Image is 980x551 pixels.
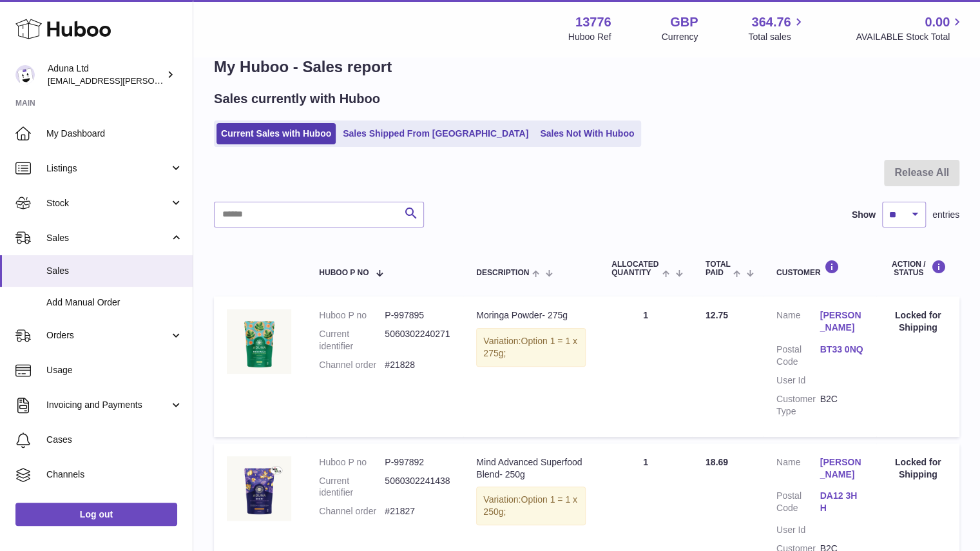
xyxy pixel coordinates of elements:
dt: Postal Code [776,490,820,517]
span: Invoicing and Payments [46,399,169,411]
span: Total sales [748,31,805,43]
img: deborahe.kamara@aduna.com [15,65,35,84]
dt: Name [776,309,820,337]
span: Orders [46,329,169,342]
div: Variation: [476,328,586,367]
div: Moringa Powder- 275g [476,309,586,322]
dd: #21828 [385,359,450,371]
span: Usage [46,364,183,376]
a: DA12 3HH [820,490,863,514]
dd: B2C [820,393,863,418]
dt: Huboo P no [319,456,385,469]
h1: My Huboo - Sales report [214,57,959,77]
span: Description [476,269,529,277]
strong: GBP [670,14,698,31]
td: 1 [599,296,693,436]
div: Currency [662,31,698,43]
div: Customer [776,260,863,277]
dt: Current identifier [319,475,385,499]
span: Huboo P no [319,269,369,277]
span: ALLOCATED Quantity [611,260,659,277]
span: [EMAIL_ADDRESS][PERSON_NAME][PERSON_NAME][DOMAIN_NAME] [48,75,327,86]
img: MORINGA-POWDER-POUCH-FOP-CHALK.jpg [227,309,291,374]
a: Sales Shipped From [GEOGRAPHIC_DATA] [338,123,533,144]
dt: Channel order [319,359,385,371]
label: Show [852,209,876,221]
span: Listings [46,162,169,175]
div: Locked for Shipping [889,309,946,334]
span: Channels [46,469,183,481]
dd: P-997895 [385,309,450,322]
dt: Current identifier [319,328,385,353]
div: Aduna Ltd [48,63,164,87]
strong: 13776 [575,14,611,31]
a: 364.76 Total sales [748,14,805,43]
dt: Postal Code [776,343,820,368]
h2: Sales currently with Huboo [214,90,380,108]
span: Add Manual Order [46,296,183,309]
a: Sales Not With Huboo [535,123,639,144]
span: Total paid [706,260,731,277]
div: Variation: [476,487,586,525]
span: Option 1 = 1 x 275g; [483,336,577,358]
span: Cases [46,434,183,446]
dt: Customer Type [776,393,820,418]
div: Locked for Shipping [889,456,946,481]
span: AVAILABLE Stock Total [856,31,965,43]
a: 0.00 AVAILABLE Stock Total [856,14,965,43]
span: 12.75 [706,310,728,320]
span: Sales [46,232,169,244]
dd: #21827 [385,505,450,517]
a: [PERSON_NAME] [820,309,863,334]
dt: User Id [776,374,820,387]
dt: Name [776,456,820,484]
dt: Channel order [319,505,385,517]
span: 364.76 [751,14,791,31]
div: Mind Advanced Superfood Blend- 250g [476,456,586,481]
dd: 5060302241438 [385,475,450,499]
span: Stock [46,197,169,209]
span: My Dashboard [46,128,183,140]
div: Huboo Ref [568,31,611,43]
dd: P-997892 [385,456,450,469]
div: Action / Status [889,260,946,277]
span: 18.69 [706,457,728,467]
a: [PERSON_NAME] [820,456,863,481]
dt: Huboo P no [319,309,385,322]
span: Option 1 = 1 x 250g; [483,494,577,517]
img: MIND-ADVANCED-SUPERFOOD-BLEND-POUCH-FOP-CHALK.jpg [227,456,291,521]
span: 0.00 [925,14,950,31]
span: Sales [46,265,183,277]
dt: User Id [776,524,820,536]
a: BT33 0NQ [820,343,863,356]
a: Log out [15,503,177,526]
dd: 5060302240271 [385,328,450,353]
a: Current Sales with Huboo [216,123,336,144]
span: entries [932,209,959,221]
